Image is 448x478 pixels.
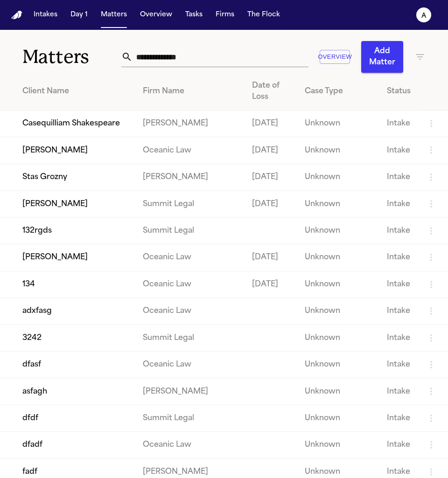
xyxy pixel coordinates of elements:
[421,13,427,19] text: a
[22,45,121,69] h1: Matters
[379,244,418,271] td: Intake
[379,405,418,431] td: Intake
[245,244,297,271] td: [DATE]
[379,378,418,405] td: Intake
[135,191,245,217] td: Summit Legal
[379,191,418,217] td: Intake
[135,325,245,351] td: Summit Legal
[297,298,379,325] td: Unknown
[252,80,290,103] div: Date of Loss
[379,351,418,378] td: Intake
[320,50,350,64] button: Overview
[135,378,245,405] td: [PERSON_NAME]
[136,7,176,23] button: Overview
[379,432,418,458] td: Intake
[67,7,91,23] button: Day 1
[11,11,22,20] img: Finch Logo
[297,405,379,431] td: Unknown
[135,432,245,458] td: Oceanic Law
[182,7,206,23] button: Tasks
[379,137,418,164] td: Intake
[135,271,245,298] td: Oceanic Law
[379,298,418,325] td: Intake
[135,111,245,137] td: [PERSON_NAME]
[297,378,379,405] td: Unknown
[297,164,379,190] td: Unknown
[379,111,418,137] td: Intake
[245,271,297,298] td: [DATE]
[11,11,22,20] a: Home
[361,41,403,73] button: Add Matter
[297,325,379,351] td: Unknown
[135,164,245,190] td: [PERSON_NAME]
[135,137,245,164] td: Oceanic Law
[297,137,379,164] td: Unknown
[22,86,128,97] div: Client Name
[143,86,237,97] div: Firm Name
[135,405,245,431] td: Summit Legal
[297,244,379,271] td: Unknown
[30,7,61,23] button: Intakes
[379,217,418,244] td: Intake
[135,351,245,378] td: Oceanic Law
[245,191,297,217] td: [DATE]
[297,111,379,137] td: Unknown
[297,351,379,378] td: Unknown
[379,325,418,351] td: Intake
[135,298,245,325] td: Oceanic Law
[379,164,418,190] td: Intake
[244,7,284,23] button: The Flock
[245,137,297,164] td: [DATE]
[387,86,411,97] div: Status
[245,164,297,190] td: [DATE]
[297,217,379,244] td: Unknown
[212,7,238,23] button: Firms
[297,191,379,217] td: Unknown
[379,271,418,298] td: Intake
[135,244,245,271] td: Oceanic Law
[305,86,372,97] div: Case Type
[297,432,379,458] td: Unknown
[297,271,379,298] td: Unknown
[245,111,297,137] td: [DATE]
[97,7,131,23] button: Matters
[135,217,245,244] td: Summit Legal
